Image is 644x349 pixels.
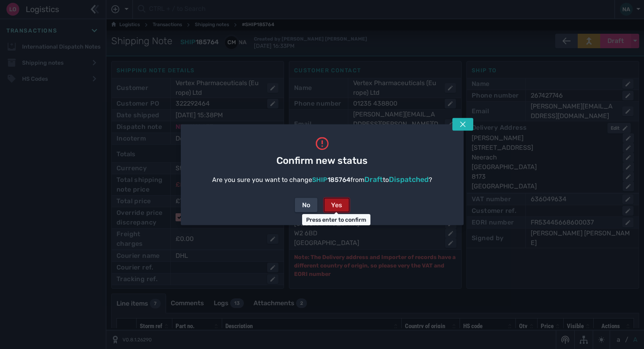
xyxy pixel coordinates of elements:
[212,174,432,185] div: Are you sure you want to change from to ?
[302,214,370,225] div: Press enter to confirm
[327,176,350,183] span: 185764
[452,118,473,131] button: Tap escape key to close
[364,175,383,184] span: Draft
[302,200,310,210] div: No
[312,176,327,183] span: SHIP
[295,198,317,212] button: No
[389,175,429,184] span: Dispatched
[324,198,350,212] button: Yes
[276,153,368,167] span: Confirm new status
[331,200,342,210] div: Yes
